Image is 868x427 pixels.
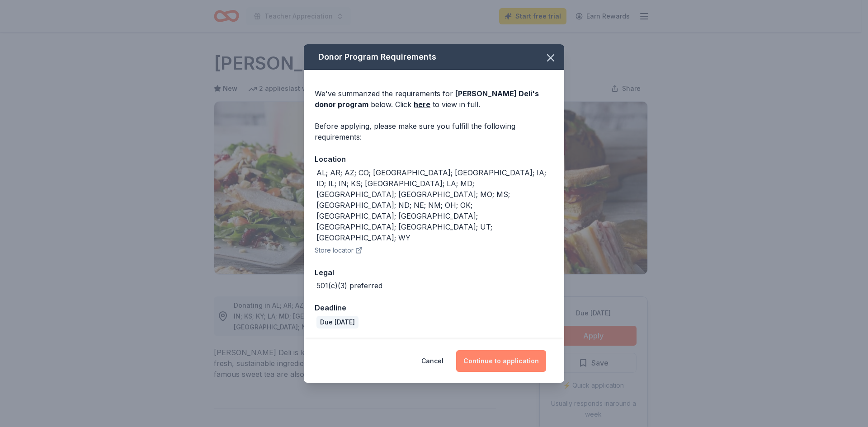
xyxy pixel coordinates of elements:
[315,121,553,142] div: Before applying, please make sure you fulfill the following requirements:
[315,153,553,165] div: Location
[316,280,382,291] div: 501(c)(3) preferred
[316,167,553,243] div: AL; AR; AZ; CO; [GEOGRAPHIC_DATA]; [GEOGRAPHIC_DATA]; IA; ID; IL; IN; KS; [GEOGRAPHIC_DATA]; LA; ...
[315,88,553,110] div: We've summarized the requirements for below. Click to view in full.
[421,350,443,372] button: Cancel
[315,302,553,314] div: Deadline
[456,350,546,372] button: Continue to application
[414,99,430,110] a: here
[315,267,553,278] div: Legal
[316,316,359,328] div: Due [DATE]
[304,44,564,70] div: Donor Program Requirements
[315,245,363,256] button: Store locator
